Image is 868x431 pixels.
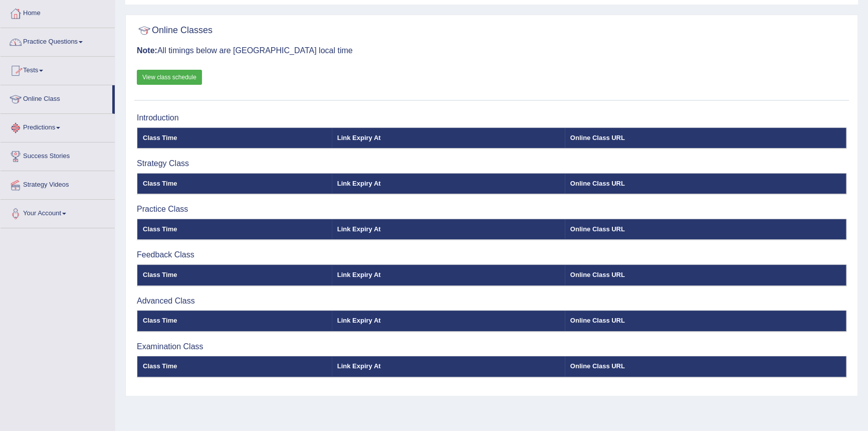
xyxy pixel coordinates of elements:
[1,57,115,82] a: Tests
[137,219,332,240] th: Class Time
[332,127,565,149] th: Link Expiry At
[137,113,846,122] h3: Introduction
[137,46,157,55] b: Note:
[137,264,332,285] th: Class Time
[565,264,846,285] th: Online Class URL
[137,70,202,85] a: View class schedule
[137,23,212,38] h2: Online Classes
[137,173,332,194] th: Class Time
[137,46,846,55] h3: All timings below are [GEOGRAPHIC_DATA] local time
[332,173,565,194] th: Link Expiry At
[565,356,846,377] th: Online Class URL
[137,250,846,259] h3: Feedback Class
[137,127,332,149] th: Class Time
[565,219,846,240] th: Online Class URL
[565,127,846,149] th: Online Class URL
[332,219,565,240] th: Link Expiry At
[137,342,846,351] h3: Examination Class
[332,356,565,377] th: Link Expiry At
[1,28,115,53] a: Practice Questions
[1,85,112,110] a: Online Class
[1,114,115,139] a: Predictions
[1,171,115,196] a: Strategy Videos
[1,142,115,168] a: Success Stories
[137,311,332,332] th: Class Time
[137,205,846,214] h3: Practice Class
[565,311,846,332] th: Online Class URL
[565,173,846,194] th: Online Class URL
[137,297,846,306] h3: Advanced Class
[1,200,115,225] a: Your Account
[332,264,565,285] th: Link Expiry At
[137,356,332,377] th: Class Time
[332,311,565,332] th: Link Expiry At
[137,159,846,168] h3: Strategy Class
